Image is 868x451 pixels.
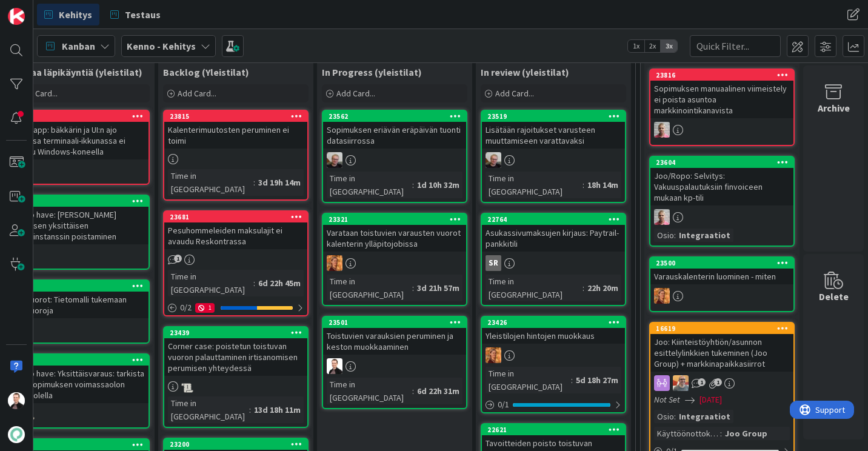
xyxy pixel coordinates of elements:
div: 23439 [170,329,307,337]
div: 23324 [5,196,149,207]
div: Time in [GEOGRAPHIC_DATA] [486,172,583,198]
div: Time in [GEOGRAPHIC_DATA] [327,378,412,404]
a: Kehitys [37,4,99,25]
div: 23321Varataan toistuvien varausten vuorot kalenterin ylläpitojobissa [323,214,466,252]
div: Time in [GEOGRAPHIC_DATA] [168,169,253,196]
div: Käyttöönottokriittisyys [654,427,720,440]
span: : [583,178,584,192]
div: 23080 [5,439,149,450]
div: JH [323,152,466,168]
div: Osio [654,410,674,423]
div: 23519 [482,111,625,122]
div: 22342 [5,281,149,292]
span: : [412,384,414,398]
span: : [412,281,414,295]
span: Add Card... [19,88,58,99]
div: 23501Toistuvien varauksien peruminen ja keston muokkaaminen [323,317,466,355]
span: 3x [661,40,677,52]
span: In Progress (yleistilat) [322,66,422,78]
div: 23324Nice to have: [PERSON_NAME] varauksen yksittäisen varausinstanssin poistaminen [5,196,149,244]
img: BN [673,375,689,391]
span: : [583,281,584,295]
div: 23321 [323,214,466,225]
div: JH [482,152,625,168]
div: 23604Joo/Ropo: Selvitys: Vakuuspalautuksiin finvoiceen mukaan kp-tili [650,157,793,205]
div: 23681Pesuhommeleiden maksulajit ei avaudu Reskontrassa [164,212,307,249]
div: Osio [654,229,674,242]
span: [DATE] [699,393,722,406]
div: Time in [GEOGRAPHIC_DATA] [327,275,412,301]
div: 23200 [164,439,307,450]
img: avatar [8,426,25,443]
div: 23426Yleistilojen hintojen muokkaus [482,317,625,344]
div: Integraatiot [676,410,733,423]
div: 23587 [11,112,149,121]
div: 3d 21h 57m [414,281,462,295]
div: 6d 22h 31m [414,384,462,398]
div: Pesuhommeleiden maksulajit ei avaudu Reskontrassa [164,222,307,249]
span: Add Card... [178,88,216,99]
div: 23519Lisätään rajoitukset varusteen muuttamiseen varattavaksi [482,111,625,149]
img: TL [327,255,342,271]
span: : [253,276,255,290]
div: 22h 20m [584,281,621,295]
span: 1 [714,378,722,386]
img: Visit kanbanzone.com [8,8,25,25]
div: 22764Asukassivumaksujen kirjaus: Paytrail-pankkitili [482,214,625,252]
div: Joo/Ropo: Selvitys: Vakuuspalautuksiin finvoiceen mukaan kp-tili [650,168,793,205]
span: : [674,229,676,242]
div: 1d 10h 32m [414,178,462,192]
span: Kanban [62,39,95,53]
img: JH [486,152,501,168]
div: 23080 [11,441,149,449]
span: 1 [698,378,706,386]
div: 22621 [487,426,625,434]
div: Time in [GEOGRAPHIC_DATA] [327,172,412,198]
div: Time in [GEOGRAPHIC_DATA] [168,396,249,423]
img: VP [327,358,342,374]
div: 16619 [656,324,793,333]
span: : [412,178,414,192]
span: : [571,373,573,387]
div: Time in [GEOGRAPHIC_DATA] [486,275,583,301]
span: In review (yleistilat) [481,66,569,78]
img: JH [327,152,342,168]
span: 1 [174,255,182,262]
div: 23587 [5,111,149,122]
div: 23816 [656,71,793,79]
div: Corner case: poistetun toistuvan vuoron palauttaminen irtisanomisen perumisen yhteydessä [164,338,307,376]
span: Kehitys [59,7,92,22]
span: Odottaa läpikäyntiä (yleistilat) [4,66,142,78]
div: 16619 [650,323,793,334]
span: Backlog (Yleistilat) [163,66,249,78]
div: 23439 [164,327,307,338]
span: 0 / 2 [180,301,192,314]
span: Support [25,2,55,16]
div: 22764 [487,215,625,224]
div: 16619Joo: Kiinteistöyhtiön/asunnon esittelylinkkien tukeminen (Joo Group) + markkinapaikkasiirrot [650,323,793,372]
div: Joo Group [722,427,770,440]
div: 1 [195,303,215,313]
div: Joo: Kiinteistöyhtiön/asunnon esittelylinkkien tukeminen (Joo Group) + markkinapaikkasiirrot [650,334,793,372]
img: TL [654,288,670,304]
a: Testaus [103,4,168,25]
div: 3d 19h 14m [255,176,304,189]
div: Varauskalenterin luominen - miten [650,269,793,284]
div: 23500Varauskalenterin luominen - miten [650,258,793,284]
span: 0 / 1 [498,398,509,411]
div: 22342Yleisvuorot: Tietomalli tukemaan yleisvuoroja [5,281,149,318]
span: : [249,403,251,416]
div: Asukassivumaksujen kirjaus: Paytrail-pankkitili [482,225,625,252]
div: 23562 [323,111,466,122]
div: 23816 [650,70,793,81]
div: 23519 [487,112,625,121]
div: Admin app: bäkkärin ja UI:n ajo samassa terminaali-ikkunassa ei onnistu Windows-koneella [5,122,149,159]
div: SR [486,255,501,271]
div: 23426 [487,318,625,327]
img: HJ [654,209,670,225]
div: HJ [650,122,793,138]
div: Delete [819,289,849,304]
div: 23815 [164,111,307,122]
div: 22342 [11,282,149,290]
div: Sopimuksen eriävän eräpäivän tuonti datasiirrossa [323,122,466,149]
